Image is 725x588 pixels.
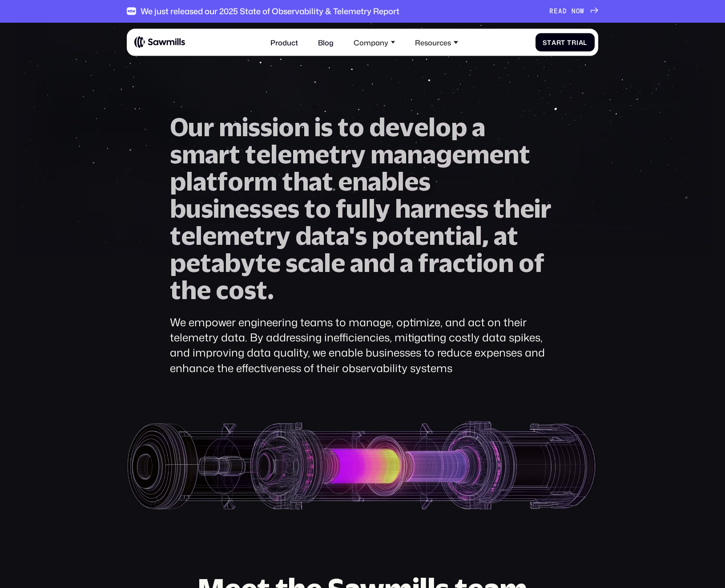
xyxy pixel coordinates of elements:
span: a [552,38,556,46]
span: i [213,195,219,222]
span: o [278,114,294,141]
span: n [503,141,519,168]
span: h [504,195,520,222]
span: u [346,195,361,222]
span: y [351,141,366,168]
span: t [206,168,217,195]
span: f [336,195,346,222]
span: s [287,195,299,222]
span: i [272,114,278,141]
span: a [494,222,507,249]
span: s [248,114,260,141]
span: a [579,38,584,46]
span: e [266,249,281,276]
span: e [240,222,254,249]
a: Product [265,32,303,52]
span: A [558,8,563,15]
span: o [229,276,244,304]
span: m [466,141,489,168]
span: o [315,195,331,222]
span: o [349,114,364,141]
span: e [489,141,503,168]
span: W [580,8,584,15]
span: r [428,249,439,276]
span: , [482,222,489,249]
span: e [202,222,217,249]
span: a [472,114,485,141]
span: t [519,141,530,168]
a: Blog [313,32,339,52]
span: i [455,222,462,249]
span: c [216,276,229,304]
span: l [583,38,587,46]
span: f [217,168,228,195]
span: i [476,249,483,276]
span: . [267,276,274,304]
span: e [404,168,419,195]
span: r [218,141,229,168]
span: s [476,195,488,222]
span: r [556,38,561,46]
span: t [403,222,415,249]
span: o [435,114,451,141]
span: n [363,249,379,276]
span: t [465,249,476,276]
span: r [572,38,576,46]
span: s [464,195,476,222]
span: a [336,222,349,249]
span: a [205,141,218,168]
span: f [534,249,544,276]
span: b [381,168,397,195]
span: h [293,168,309,195]
span: r [540,195,551,222]
span: s [249,195,261,222]
span: e [181,222,195,249]
span: e [385,114,399,141]
span: a [400,249,413,276]
span: t [256,276,267,304]
span: t [547,38,552,46]
span: r [203,114,214,141]
span: n [352,168,368,195]
div: Company [354,38,388,47]
span: i [314,114,321,141]
span: t [507,222,518,249]
span: y [375,195,390,222]
span: ' [349,222,355,249]
span: d [369,114,385,141]
span: E [554,8,558,15]
span: l [186,168,193,195]
span: l [270,141,278,168]
span: r [340,141,351,168]
span: a [423,141,436,168]
span: t [200,249,211,276]
span: t [170,222,181,249]
span: s [260,114,272,141]
span: m [182,141,205,168]
span: e [197,276,211,304]
span: t [170,276,181,304]
span: o [388,222,403,249]
div: Resources [415,38,451,47]
span: r [243,168,254,195]
span: l [195,222,202,249]
span: p [372,222,388,249]
span: y [276,222,290,249]
span: a [394,141,407,168]
span: s [261,195,273,222]
span: o [228,168,243,195]
span: a [309,168,322,195]
span: m [292,141,315,168]
span: s [170,141,182,168]
span: m [371,141,394,168]
span: e [315,141,329,168]
span: a [350,249,363,276]
span: f [418,249,428,276]
span: O [170,114,188,141]
span: l [361,195,368,222]
span: t [304,195,315,222]
span: y [241,249,255,276]
span: t [338,114,349,141]
span: s [419,168,431,195]
span: g [436,141,452,168]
